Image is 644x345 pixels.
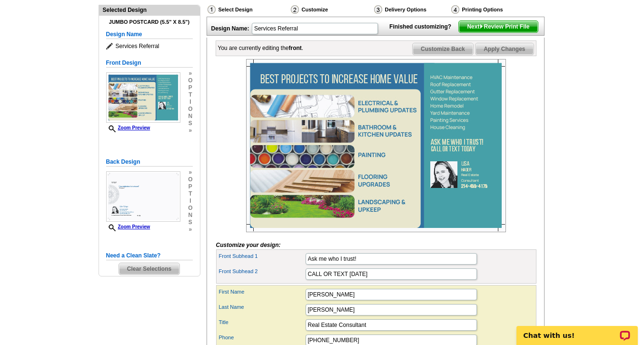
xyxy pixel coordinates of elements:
[451,5,459,14] img: Printing Options & Summary
[106,125,150,130] a: Zoom Preview
[219,303,305,311] label: Last Name
[510,315,644,345] iframe: LiveChat chat widget
[373,5,450,14] div: Delivery Options
[219,252,305,260] label: Front Subhead 1
[188,120,192,127] span: s
[289,45,302,51] b: front
[246,59,506,232] img: Z18877039_00001_1.jpg
[106,41,193,51] span: Services Referral
[290,5,373,17] div: Customize
[188,197,192,205] span: i
[374,5,382,14] img: Delivery Options
[188,183,192,190] span: p
[188,113,192,120] span: n
[188,127,192,134] span: »
[119,263,179,275] span: Clear Selections
[216,242,281,248] i: Customize your design:
[219,267,305,276] label: Front Subhead 2
[99,5,200,14] div: Selected Design
[188,169,192,176] span: »
[188,212,192,219] span: n
[207,5,290,17] div: Select Design
[188,205,192,212] span: o
[208,5,216,14] img: Select Design
[188,70,192,77] span: »
[291,5,299,14] img: Customize
[219,288,305,296] label: First Name
[106,59,193,68] h5: Front Design
[106,30,193,39] h5: Design Name
[188,91,192,99] span: t
[188,190,192,197] span: t
[106,224,150,229] a: Zoom Preview
[188,226,192,233] span: »
[188,84,192,91] span: p
[188,176,192,183] span: o
[476,43,533,55] span: Apply Changes
[218,44,304,52] div: You are currently editing the .
[219,334,305,342] label: Phone
[389,23,457,30] strong: Finished customizing?
[479,24,484,29] img: button-next-arrow-white.png
[450,5,535,14] div: Printing Options
[106,19,193,25] h4: Jumbo Postcard (5.5" x 8.5")
[106,171,180,222] img: Z18877039_00001_2.jpg
[459,21,537,32] span: Next Review Print File
[219,318,305,326] label: Title
[188,77,192,84] span: o
[106,72,180,123] img: Z18877039_00001_1.jpg
[211,25,249,32] strong: Design Name:
[188,106,192,113] span: o
[413,43,473,55] span: Customize Back
[106,158,193,167] h5: Back Design
[106,251,193,260] h5: Need a Clean Slate?
[188,219,192,226] span: s
[188,99,192,106] span: i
